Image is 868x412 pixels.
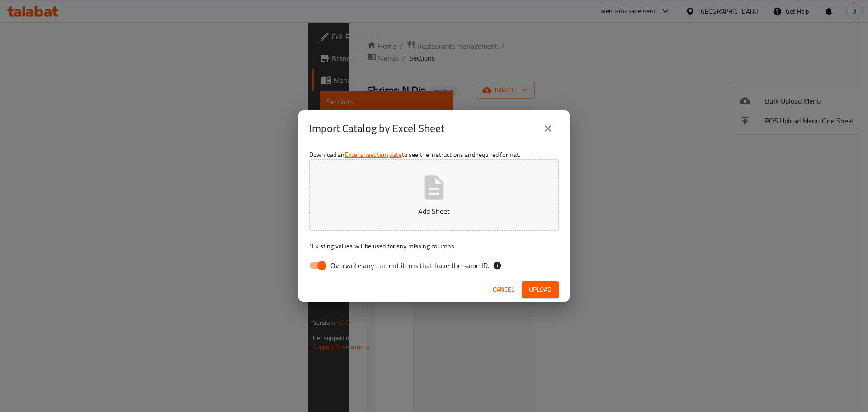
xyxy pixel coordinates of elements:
h2: Import Catalog by Excel Sheet [309,121,444,136]
div: Download an to see the instructions and required format. [298,147,570,278]
p: Existing values will be used for any missing columns. [309,242,559,251]
button: close [537,118,559,139]
button: Cancel [489,281,518,298]
button: Add Sheet [309,159,559,231]
p: Add Sheet [323,206,545,217]
svg: If the overwrite option isn't selected, then the items that match an existing ID will be ignored ... [493,261,502,270]
button: Upload [522,281,559,298]
span: Upload [529,284,552,295]
a: Excel sheet template [345,149,402,161]
span: Overwrite any current items that have the same ID. [330,260,489,271]
span: Cancel [493,284,514,295]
